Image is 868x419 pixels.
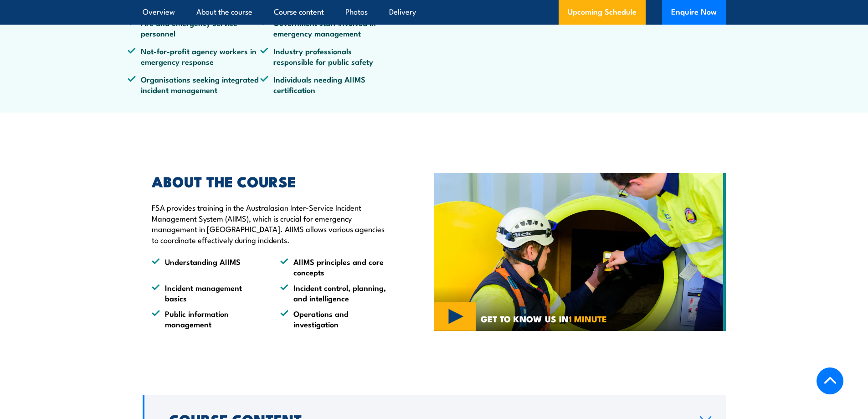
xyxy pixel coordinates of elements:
[260,74,393,95] li: Individuals needing AIIMS certification
[152,308,264,330] li: Public information management
[152,202,392,245] p: FSA provides training in the Australasian Inter-Service Incident Management System (AIIMS), which...
[152,256,264,278] li: Understanding AIIMS
[280,308,392,330] li: Operations and investigation
[152,282,264,304] li: Incident management basics
[128,74,261,95] li: Organisations seeking integrated incident management
[569,312,607,325] strong: 1 MINUTE
[260,17,393,39] li: Government staff involved in emergency management
[128,46,261,67] li: Not-for-profit agency workers in emergency response
[260,46,393,67] li: Industry professionals responsible for public safety
[481,315,607,323] span: GET TO KNOW US IN
[128,17,261,39] li: Fire and emergency service personnel
[280,282,392,304] li: Incident control, planning, and intelligence
[280,256,392,278] li: AIIMS principles and core concepts
[152,175,392,187] h2: ABOUT THE COURSE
